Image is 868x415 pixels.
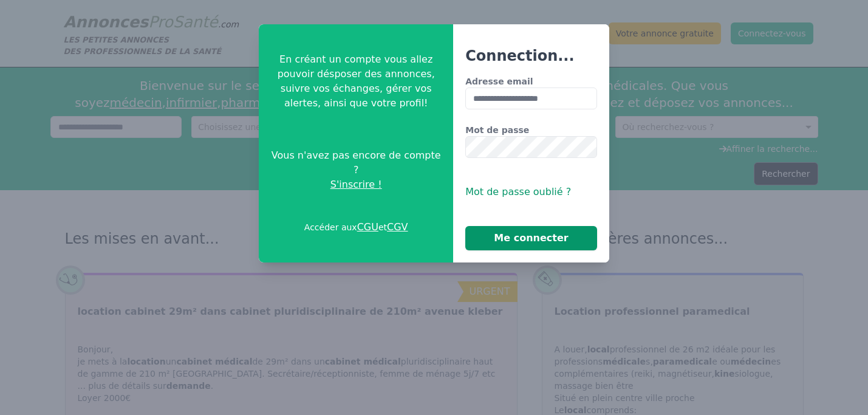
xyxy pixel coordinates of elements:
[465,46,597,66] h3: Connection...
[357,221,378,233] a: CGU
[268,148,443,177] span: Vous n'avez pas encore de compte ?
[304,220,408,235] p: Accéder aux et
[330,177,382,192] span: S'inscrire !
[465,124,597,136] label: Mot de passe
[387,221,408,233] a: CGV
[465,186,571,197] span: Mot de passe oublié ?
[465,226,597,250] button: Me connecter
[465,75,597,87] label: Adresse email
[268,52,443,111] p: En créant un compte vous allez pouvoir désposer des annonces, suivre vos échanges, gérer vos aler...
